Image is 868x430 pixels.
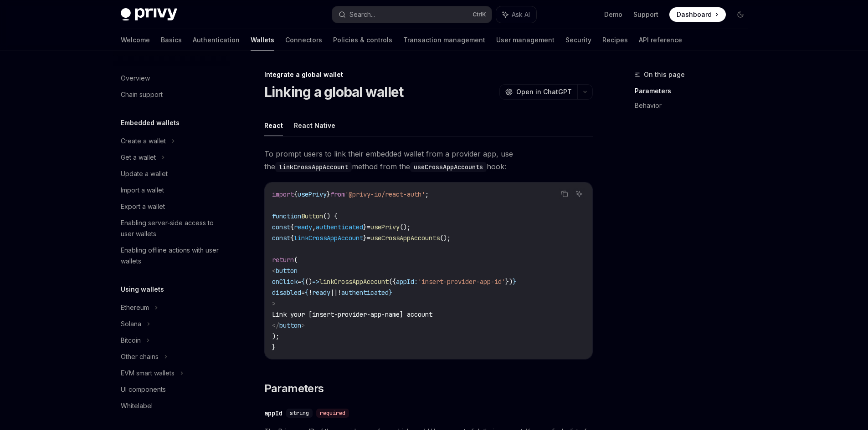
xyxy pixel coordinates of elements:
[370,223,400,231] span: usePrivy
[669,7,726,22] a: Dashboard
[418,278,505,286] span: 'insert-provider-app-id'
[290,410,309,417] span: string
[113,242,230,269] a: Enabling offline actions with user wallets
[298,190,327,198] span: usePrivy
[193,29,240,51] a: Authentication
[367,223,370,231] span: =
[121,89,163,100] div: Chain support
[505,278,513,286] span: })
[604,10,622,19] a: Demo
[330,288,338,297] span: ||
[276,267,298,275] span: button
[410,162,487,172] code: useCrossAppAccounts
[425,190,429,198] span: ;
[338,288,341,297] span: !
[121,368,175,379] div: EVM smart wallets
[403,29,485,51] a: Transaction management
[308,288,312,297] span: !
[121,400,153,411] div: Whitelabel
[264,115,283,136] button: React
[298,278,301,286] span: =
[639,29,682,51] a: API reference
[121,351,159,362] div: Other chains
[633,10,658,19] a: Support
[272,321,279,329] span: </
[635,84,755,98] a: Parameters
[121,284,164,295] h5: Using wallets
[264,381,324,396] span: Parameters
[113,198,230,215] a: Export a wallet
[121,117,180,128] h5: Embedded wallets
[113,182,230,198] a: Import a wallet
[272,267,276,275] span: <
[121,245,225,267] div: Enabling offline actions with user wallets
[113,215,230,242] a: Enabling server-side access to user wallets
[272,190,294,198] span: import
[301,321,305,329] span: >
[349,9,375,20] div: Search...
[121,136,166,147] div: Create a wallet
[516,87,572,96] span: Open in ChatGPT
[389,278,396,286] span: ({
[272,223,290,231] span: const
[121,335,141,346] div: Bitcoin
[323,212,338,220] span: () {
[264,409,282,418] div: appId
[316,223,363,231] span: authenticated
[285,29,322,51] a: Connectors
[512,10,530,19] span: Ask AI
[499,84,577,100] button: Open in ChatGPT
[602,29,628,51] a: Recipes
[121,168,168,179] div: Update a wallet
[316,409,349,418] div: required
[113,398,230,414] a: Whitelabel
[644,69,685,80] span: On this page
[121,152,156,163] div: Get a wallet
[113,86,230,103] a: Chain support
[294,234,363,242] span: linkCrossAppAccount
[294,115,335,136] button: React Native
[294,223,312,231] span: ready
[312,288,330,297] span: ready
[121,185,164,196] div: Import a wallet
[440,234,451,242] span: ();
[272,278,298,286] span: onClick
[396,278,418,286] span: appId:
[294,190,298,198] span: {
[121,29,150,51] a: Welcome
[400,223,411,231] span: ();
[294,256,298,264] span: (
[319,278,389,286] span: linkCrossAppAccount
[290,223,294,231] span: {
[272,212,301,220] span: function
[312,223,316,231] span: ,
[363,234,367,242] span: }
[121,8,177,21] img: dark logo
[264,70,593,79] div: Integrate a global wallet
[272,343,276,351] span: }
[121,319,141,329] div: Solana
[113,381,230,398] a: UI components
[345,190,425,198] span: '@privy-io/react-auth'
[389,288,392,297] span: }
[121,218,225,239] div: Enabling server-side access to user wallets
[264,84,404,100] h1: Linking a global wallet
[161,29,182,51] a: Basics
[121,73,150,84] div: Overview
[272,234,290,242] span: const
[301,212,323,220] span: Button
[333,29,392,51] a: Policies & controls
[301,278,305,286] span: {
[279,321,301,329] span: button
[121,384,166,395] div: UI components
[113,70,230,86] a: Overview
[272,310,432,319] span: Link your [insert-provider-app-name] account
[113,166,230,182] a: Update a wallet
[251,29,274,51] a: Wallets
[496,29,555,51] a: User management
[565,29,591,51] a: Security
[473,11,486,18] span: Ctrl K
[290,234,294,242] span: {
[327,190,330,198] span: }
[305,278,312,286] span: ()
